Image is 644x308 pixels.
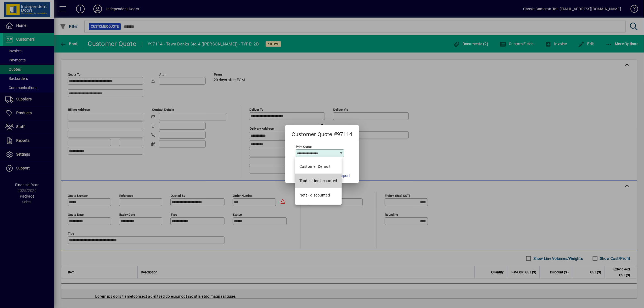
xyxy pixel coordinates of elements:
span: Customer Default [299,164,331,169]
div: Nett - discounted [299,192,330,198]
div: Trade - Undiscounted [299,178,337,184]
mat-option: Trade - Undiscounted [295,174,342,188]
mat-label: Print Quote [296,145,312,149]
h2: Customer Quote #97114 [285,125,359,139]
mat-option: Nett - discounted [295,188,342,202]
